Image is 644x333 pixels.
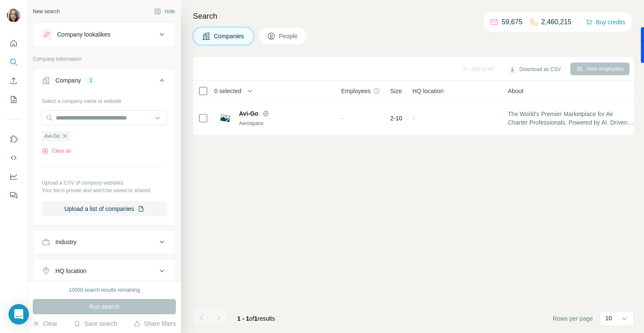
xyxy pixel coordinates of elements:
[42,147,71,155] button: Clear all
[390,114,402,122] span: 2-10
[7,9,20,22] img: Avatar
[7,169,20,184] button: Dashboard
[7,188,20,203] button: Feedback
[412,87,443,95] span: HQ location
[237,315,275,322] span: results
[412,115,414,122] span: -
[33,8,60,15] div: New search
[214,87,241,95] span: 0 selected
[218,111,232,125] img: Logo of Avi-Go
[239,120,331,127] div: Aerospace
[279,32,299,40] span: People
[55,76,81,85] div: Company
[42,94,167,105] div: Select a company name or website
[390,87,402,95] span: Size
[605,314,612,322] p: 10
[69,286,140,294] div: 10000 search results remaining
[239,109,258,118] span: Avi-Go
[7,150,20,165] button: Use Surfe API
[7,36,20,51] button: Quick start
[55,267,86,275] div: HQ location
[33,24,175,45] button: Company lookalikes
[74,319,117,328] button: Save search
[586,16,625,28] button: Buy credits
[193,10,634,22] h4: Search
[508,87,523,95] span: About
[502,17,523,27] p: 59,675
[42,179,167,187] p: Upload a CSV of company websites.
[148,5,181,18] button: Hide
[7,73,20,88] button: Enrich CSV
[9,304,29,324] div: Open Intercom Messenger
[341,115,343,122] span: -
[33,261,175,281] button: HQ location
[42,187,167,194] p: Your list is private and won't be saved or shared.
[33,319,57,328] button: Clear
[42,201,167,216] button: Upload a list of companies
[541,17,572,27] p: 2,460,215
[254,315,258,322] span: 1
[7,92,20,107] button: My lists
[57,30,110,39] div: Company lookalikes
[508,110,634,127] span: The World's Premier Marketplace for Air Charter Professionals. Powered by AI. Driven by Data. The...
[214,32,245,40] span: Companies
[249,315,254,322] span: of
[86,77,96,84] div: 1
[33,232,175,252] button: Industry
[237,315,249,322] span: 1 - 1
[341,87,371,95] span: Employees
[55,238,77,246] div: Industry
[503,63,566,76] button: Download as CSV
[33,55,176,63] p: Company information
[7,54,20,70] button: Search
[7,131,20,147] button: Use Surfe on LinkedIn
[33,70,175,94] button: Company1
[134,319,176,328] button: Share filters
[44,132,60,140] span: Avi-Go
[553,314,593,323] span: Rows per page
